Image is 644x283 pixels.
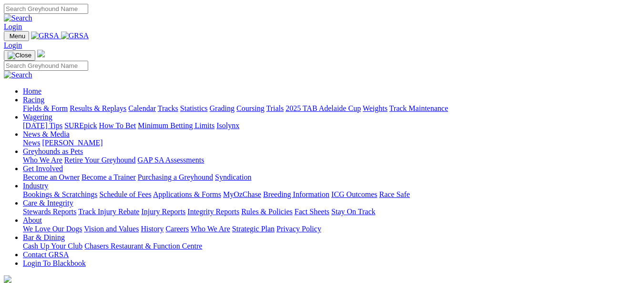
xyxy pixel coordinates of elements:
[286,104,361,112] a: 2025 TAB Adelaide Cup
[23,104,640,113] div: Racing
[23,199,73,207] a: Care & Integrity
[4,14,32,22] img: Search
[23,139,40,147] a: News
[215,173,251,181] a: Syndication
[23,190,97,198] a: Bookings & Scratchings
[61,32,89,40] img: GRSA
[23,130,70,138] a: News & Media
[165,225,189,233] a: Careers
[23,164,63,173] a: Get Involved
[4,275,11,283] img: logo-grsa-white.png
[84,242,202,250] a: Chasers Restaurant & Function Centre
[37,50,45,57] img: logo-grsa-white.png
[23,190,640,199] div: Industry
[236,104,265,112] a: Coursing
[99,190,151,198] a: Schedule of Fees
[223,190,261,198] a: MyOzChase
[331,190,377,198] a: ICG Outcomes
[23,216,42,224] a: About
[138,173,213,181] a: Purchasing a Greyhound
[295,207,329,216] a: Fact Sheets
[78,207,139,216] a: Track Injury Rebate
[10,33,25,40] span: Menu
[23,96,44,104] a: Racing
[23,173,640,182] div: Get Involved
[4,61,88,71] input: Search
[128,104,156,112] a: Calendar
[31,32,59,40] img: GRSA
[4,22,22,31] a: Login
[23,250,69,259] a: Contact GRSA
[99,121,136,130] a: How To Bet
[232,225,275,233] a: Strategic Plan
[8,52,31,59] img: Close
[4,4,88,14] input: Search
[138,121,215,130] a: Minimum Betting Limits
[23,242,640,250] div: Bar & Dining
[191,225,230,233] a: Who We Are
[158,104,178,112] a: Tracks
[23,225,640,233] div: About
[23,233,65,241] a: Bar & Dining
[210,104,235,112] a: Grading
[216,121,239,130] a: Isolynx
[379,190,409,198] a: Race Safe
[23,104,68,112] a: Fields & Form
[23,225,82,233] a: We Love Our Dogs
[187,207,239,216] a: Integrity Reports
[23,207,640,216] div: Care & Integrity
[23,121,62,130] a: [DATE] Tips
[4,41,22,49] a: Login
[82,173,136,181] a: Become a Trainer
[141,225,164,233] a: History
[363,104,388,112] a: Weights
[263,190,329,198] a: Breeding Information
[141,207,185,216] a: Injury Reports
[23,182,48,190] a: Industry
[23,242,82,250] a: Cash Up Your Club
[23,147,83,155] a: Greyhounds as Pets
[23,113,52,121] a: Wagering
[266,104,284,112] a: Trials
[276,225,321,233] a: Privacy Policy
[180,104,208,112] a: Statistics
[23,87,41,95] a: Home
[4,31,29,41] button: Toggle navigation
[23,156,640,164] div: Greyhounds as Pets
[84,225,139,233] a: Vision and Values
[23,173,80,181] a: Become an Owner
[241,207,293,216] a: Rules & Policies
[331,207,375,216] a: Stay On Track
[389,104,448,112] a: Track Maintenance
[138,156,204,164] a: GAP SA Assessments
[23,156,62,164] a: Who We Are
[42,139,102,147] a: [PERSON_NAME]
[4,50,35,61] button: Toggle navigation
[64,156,136,164] a: Retire Your Greyhound
[23,207,76,216] a: Stewards Reports
[23,121,640,130] div: Wagering
[153,190,221,198] a: Applications & Forms
[23,139,640,147] div: News & Media
[70,104,126,112] a: Results & Replays
[23,259,86,267] a: Login To Blackbook
[4,71,32,79] img: Search
[64,121,97,130] a: SUREpick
